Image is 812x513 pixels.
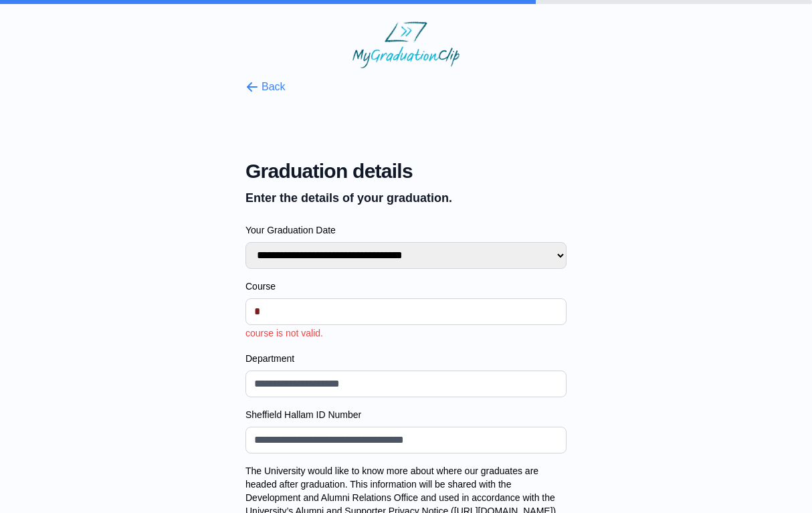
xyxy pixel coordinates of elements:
button: Back [245,79,286,95]
span: course is not valid. [245,328,323,338]
label: Your Graduation Date [245,223,567,237]
img: MyGraduationClip [352,21,460,68]
label: Sheffield Hallam ID Number [245,408,567,421]
p: Enter the details of your graduation. [245,189,567,207]
span: Graduation details [245,159,567,183]
label: Course [245,280,567,293]
label: Department [245,352,567,365]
